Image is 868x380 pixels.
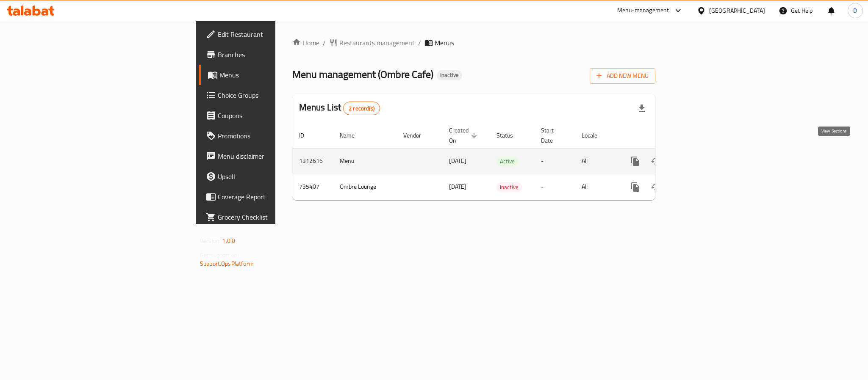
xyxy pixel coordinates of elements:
div: Menu-management [617,6,669,16]
a: Coverage Report [199,187,341,207]
span: Menus [219,70,334,80]
td: Menu [333,148,397,174]
td: All [575,148,618,174]
a: Upsell [199,166,341,187]
button: Change Status [646,177,666,197]
button: more [625,151,646,171]
a: Grocery Checklist [199,207,341,227]
span: Created On [449,125,480,146]
span: D [853,6,857,15]
span: Menus [435,38,454,48]
td: Ombre Lounge [333,174,397,200]
span: Name [340,130,366,140]
span: Menu disclaimer [218,151,334,161]
button: Add New Menu [590,68,655,84]
a: Promotions [199,126,341,146]
span: Coupons [218,110,334,121]
div: Inactive [437,70,462,80]
a: Menus [199,65,341,85]
a: Branches [199,44,341,65]
span: Coverage Report [218,192,334,202]
span: Grocery Checklist [218,212,334,222]
td: - [534,174,575,200]
span: Restaurants management [339,38,415,48]
span: 2 record(s) [344,105,380,113]
button: more [625,177,646,197]
span: [DATE] [449,181,466,192]
h2: Menus List [299,101,380,115]
span: Upsell [218,171,334,182]
div: Active [496,156,518,166]
td: All [575,174,618,200]
a: Restaurants management [329,38,415,48]
span: Locale [582,130,608,140]
span: Choice Groups [218,90,334,100]
div: Total records count [343,102,380,115]
span: ID [299,130,315,140]
a: Edit Restaurant [199,24,341,44]
nav: breadcrumb [292,38,655,48]
span: Menu management ( Ombre Cafe ) [292,65,433,84]
a: Menu disclaimer [199,146,341,166]
div: Export file [632,98,652,118]
div: Inactive [496,182,522,192]
span: Inactive [437,72,462,79]
span: Vendor [403,130,432,140]
div: [GEOGRAPHIC_DATA] [709,6,765,15]
span: Edit Restaurant [218,29,334,39]
a: Choice Groups [199,85,341,105]
span: Status [496,130,524,140]
a: Coupons [199,105,341,126]
th: Actions [618,123,713,149]
span: Get support on: [200,250,239,261]
span: Start Date [541,125,565,146]
span: Version: [200,235,221,246]
td: - [534,148,575,174]
span: 1.0.0 [222,235,235,246]
span: Active [496,157,518,166]
button: Change Status [646,151,666,171]
span: Promotions [218,131,334,141]
span: Branches [218,50,334,60]
span: Inactive [496,182,522,192]
span: Add New Menu [596,71,649,81]
table: enhanced table [292,123,713,200]
li: / [418,38,421,48]
a: Support.OpsPlatform [200,258,254,269]
span: [DATE] [449,155,466,166]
